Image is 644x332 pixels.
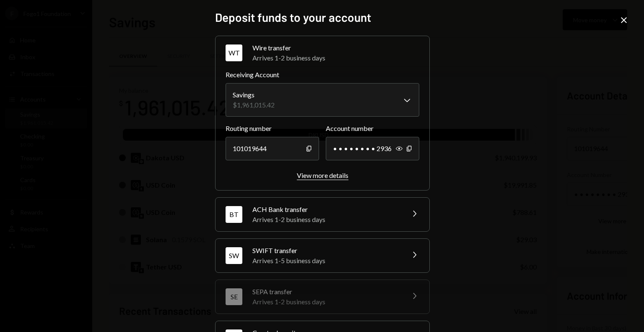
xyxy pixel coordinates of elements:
[252,246,399,256] div: SWIFT transfer
[226,137,319,160] div: 101019644
[216,36,429,70] button: WTWire transferArrives 1-2 business days
[252,204,399,214] div: ACH Bank transfer
[297,171,348,180] button: View more details
[297,171,348,179] div: View more details
[216,198,429,231] button: BTACH Bank transferArrives 1-2 business days
[252,297,399,307] div: Arrives 1-2 business days
[226,70,419,80] label: Receiving Account
[226,247,242,264] div: SW
[226,83,419,117] button: Receiving Account
[216,239,429,272] button: SWSWIFT transferArrives 1-5 business days
[326,137,419,160] div: • • • • • • • • 2936
[252,43,419,53] div: Wire transfer
[226,288,242,305] div: SE
[226,70,419,180] div: WTWire transferArrives 1-2 business days
[252,214,399,225] div: Arrives 1-2 business days
[226,44,242,61] div: WT
[252,256,399,266] div: Arrives 1-5 business days
[252,53,419,63] div: Arrives 1-2 business days
[252,287,399,297] div: SEPA transfer
[226,123,319,133] label: Routing number
[216,280,429,314] button: SESEPA transferArrives 1-2 business days
[226,206,242,223] div: BT
[326,123,419,133] label: Account number
[215,9,429,26] h2: Deposit funds to your account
